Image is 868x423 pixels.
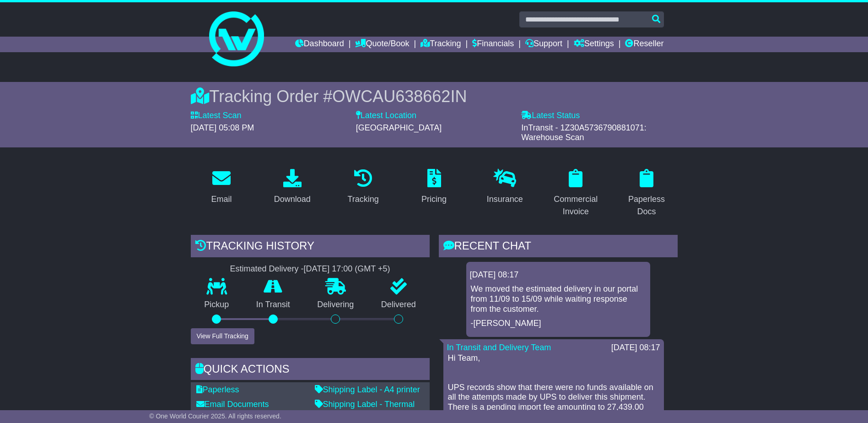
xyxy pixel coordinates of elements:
[295,37,344,52] a: Dashboard
[243,300,304,310] p: In Transit
[355,37,409,52] a: Quote/Book
[205,166,237,209] a: Email
[347,193,378,206] div: Tracking
[611,343,660,353] div: [DATE] 08:17
[625,37,663,52] a: Reseller
[367,300,430,310] p: Delivered
[447,343,551,352] a: In Transit and Delivery Team
[196,385,239,394] a: Paperless
[191,87,678,106] div: Tracking Order #
[191,235,430,260] div: Tracking history
[332,87,467,106] span: OWCAU638662IN
[470,270,647,280] div: [DATE] 08:17
[274,193,311,206] div: Download
[448,353,659,363] p: Hi Team,
[341,166,384,209] a: Tracking
[574,37,614,52] a: Settings
[472,37,514,52] a: Financials
[191,123,254,132] span: [DATE] 05:08 PM
[521,123,647,142] span: InTransit - 1Z30A5736790881071: Warehouse Scan
[315,385,420,394] a: Shipping Label - A4 printer
[191,328,254,344] button: View Full Tracking
[415,166,453,209] a: Pricing
[521,111,580,121] label: Latest Status
[471,284,646,314] p: We moved the estimated delivery in our portal from 11/09 to 15/09 while waiting response from the...
[191,300,243,310] p: Pickup
[268,166,317,209] a: Download
[356,111,416,121] label: Latest Location
[191,358,430,383] div: Quick Actions
[525,37,562,52] a: Support
[196,400,269,409] a: Email Documents
[471,319,646,329] p: -[PERSON_NAME]
[622,193,672,218] div: Paperless Docs
[487,193,523,206] div: Insurance
[315,400,415,419] a: Shipping Label - Thermal printer
[356,123,442,132] span: [GEOGRAPHIC_DATA]
[304,264,390,274] div: [DATE] 17:00 (GMT +5)
[545,166,607,221] a: Commercial Invoice
[304,300,368,310] p: Delivering
[191,111,242,121] label: Latest Scan
[551,193,601,218] div: Commercial Invoice
[211,193,232,206] div: Email
[439,235,678,260] div: RECENT CHAT
[191,264,430,274] div: Estimated Delivery -
[481,166,529,209] a: Insurance
[421,193,447,206] div: Pricing
[421,37,461,52] a: Tracking
[616,166,678,221] a: Paperless Docs
[149,412,281,420] span: © One World Courier 2025. All rights reserved.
